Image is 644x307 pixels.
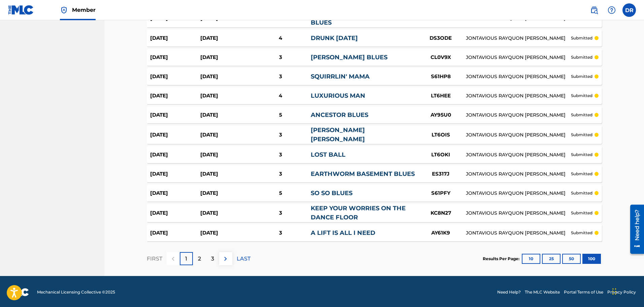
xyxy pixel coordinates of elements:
[564,289,603,295] a: Portal Terms of Use
[250,229,311,237] div: 3
[200,131,250,139] div: [DATE]
[250,92,311,100] div: 4
[415,73,466,81] div: S61HP8
[415,209,466,217] div: KC8N27
[311,151,345,158] a: LOST BALL
[150,34,200,42] div: [DATE]
[571,112,592,118] p: submitted
[311,73,370,80] a: SQUIRRLIN' MAMA
[150,189,200,197] div: [DATE]
[311,111,368,119] a: ANCESTOR BLUES
[250,131,311,139] div: 3
[466,171,571,178] div: JONTAVIOUS RAYQUON [PERSON_NAME]
[466,92,571,99] div: JONTAVIOUS RAYQUON [PERSON_NAME]
[150,170,200,178] div: [DATE]
[8,5,34,15] img: MLC Logo
[311,92,365,99] a: LUXURIOUS MAN
[200,73,250,81] div: [DATE]
[150,209,200,217] div: [DATE]
[150,92,200,100] div: [DATE]
[571,152,592,158] p: submitted
[542,254,561,264] button: 25
[200,111,250,119] div: [DATE]
[466,190,571,197] div: JONTAVIOUS RAYQUON [PERSON_NAME]
[608,6,616,14] img: help
[415,34,466,42] div: DS3ODE
[200,170,250,178] div: [DATE]
[311,170,415,178] a: EARTHWORM BASEMENT BLUES
[250,170,311,178] div: 3
[150,131,200,139] div: [DATE]
[150,54,200,61] div: [DATE]
[150,111,200,119] div: [DATE]
[590,6,598,14] img: search
[415,189,466,197] div: S61PFY
[571,190,592,196] p: submitted
[250,151,311,159] div: 3
[415,54,466,61] div: CL0V9X
[466,151,571,158] div: JONTAVIOUS RAYQUON [PERSON_NAME]
[466,35,571,42] div: JONTAVIOUS RAYQUON [PERSON_NAME]
[200,189,250,197] div: [DATE]
[415,131,466,139] div: LT6OIS
[200,229,250,237] div: [DATE]
[415,111,466,119] div: AY95U0
[250,189,311,197] div: 5
[198,255,201,263] p: 2
[571,54,592,60] p: submitted
[522,254,540,264] button: 10
[466,112,571,119] div: JONTAVIOUS RAYQUON [PERSON_NAME]
[237,255,250,263] p: LAST
[625,202,644,256] iframe: Resource Center
[311,189,352,197] a: SO SO BLUES
[415,170,466,178] div: ES317J
[200,34,250,42] div: [DATE]
[311,126,365,143] a: [PERSON_NAME] [PERSON_NAME]
[622,3,636,17] div: User Menu
[200,209,250,217] div: [DATE]
[200,54,250,61] div: [DATE]
[200,92,250,100] div: [DATE]
[571,230,592,236] p: submitted
[311,205,406,221] a: KEEP YOUR WORRIES ON THE DANCE FLOOR
[37,289,115,295] span: Mechanical Licensing Collective © 2025
[610,275,644,307] iframe: Chat Widget
[466,54,571,61] div: JONTAVIOUS RAYQUON [PERSON_NAME]
[415,229,466,237] div: AY61K9
[605,3,618,17] div: Help
[587,3,601,17] a: Public Search
[562,254,581,264] button: 50
[311,229,375,237] a: A LIFT IS ALL I NEED
[607,289,636,295] a: Privacy Policy
[147,255,162,263] p: FIRST
[571,171,592,177] p: submitted
[571,35,592,41] p: submitted
[211,255,214,263] p: 3
[250,73,311,81] div: 3
[466,73,571,80] div: JONTAVIOUS RAYQUON [PERSON_NAME]
[250,54,311,61] div: 3
[150,73,200,81] div: [DATE]
[582,254,601,264] button: 100
[497,289,521,295] a: Need Help?
[466,229,571,237] div: JONTAVIOUS RAYQUON [PERSON_NAME]
[200,151,250,159] div: [DATE]
[525,289,560,295] a: The MLC Website
[150,151,200,159] div: [DATE]
[571,73,592,80] p: submitted
[72,6,96,14] span: Member
[571,132,592,138] p: submitted
[222,255,230,263] img: right
[311,54,387,61] a: [PERSON_NAME] BLUES
[571,93,592,99] p: submitted
[415,151,466,159] div: LT6OKI
[415,92,466,100] div: LT6HEE
[250,34,311,42] div: 4
[483,256,521,262] p: Results Per Page:
[250,209,311,217] div: 3
[311,34,358,42] a: DRUNK [DATE]
[185,255,187,263] p: 1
